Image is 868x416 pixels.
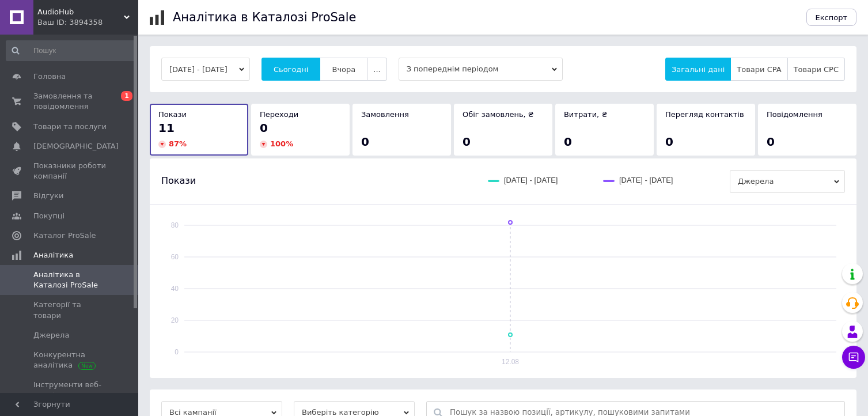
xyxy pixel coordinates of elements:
span: Аналітика в Каталозі ProSale [33,270,107,290]
span: 0 [665,135,673,149]
text: 80 [171,221,179,229]
span: Відгуки [33,191,63,201]
span: Покупці [33,211,65,221]
span: Покази [158,110,187,119]
button: Експорт [806,9,857,26]
button: Товари CPC [787,58,845,81]
span: Головна [33,71,66,82]
span: Обіг замовлень, ₴ [463,110,534,119]
input: Пошук [6,40,136,61]
h1: Аналітика в Каталозі ProSale [173,10,356,24]
span: Інструменти веб-аналітики [33,380,107,400]
span: ... [373,65,380,74]
span: 100 % [270,139,293,148]
span: Товари CPA [737,65,781,74]
span: Каталог ProSale [33,230,96,241]
span: Категорії та товари [33,300,107,320]
span: Повідомлення [767,110,822,119]
button: Чат з покупцем [842,346,865,369]
span: Замовлення та повідомлення [33,91,107,112]
span: [DEMOGRAPHIC_DATA] [33,141,119,152]
text: 12.08 [502,358,519,366]
text: 0 [175,348,179,356]
span: Джерела [730,170,845,193]
span: 0 [767,135,775,149]
button: Товари CPA [730,58,787,81]
text: 20 [171,316,179,324]
span: Джерела [33,330,69,341]
span: Покази [161,175,196,187]
span: З попереднім періодом [399,58,563,81]
div: Ваш ID: 3894358 [37,17,138,28]
span: Витрати, ₴ [564,110,608,119]
button: Вчора [320,58,367,81]
button: Сьогодні [261,58,321,81]
button: ... [367,58,386,81]
span: Загальні дані [672,65,725,74]
span: Товари CPC [794,65,839,74]
text: 60 [171,253,179,261]
span: 0 [564,135,572,149]
span: 0 [260,121,268,135]
span: Сьогодні [274,65,309,74]
span: Аналітика [33,250,73,260]
button: [DATE] - [DATE] [161,58,250,81]
span: 11 [158,121,175,135]
span: Замовлення [361,110,409,119]
span: Перегляд контактів [665,110,744,119]
span: 0 [463,135,471,149]
text: 40 [171,285,179,293]
span: AudioHub [37,7,124,17]
span: Вчора [332,65,355,74]
button: Загальні дані [665,58,731,81]
span: Показники роботи компанії [33,161,107,181]
span: Переходи [260,110,298,119]
span: 1 [121,91,132,101]
span: 0 [361,135,369,149]
span: Експорт [816,13,848,22]
span: Конкурентна аналітика [33,350,107,370]
span: 87 % [169,139,187,148]
span: Товари та послуги [33,122,107,132]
